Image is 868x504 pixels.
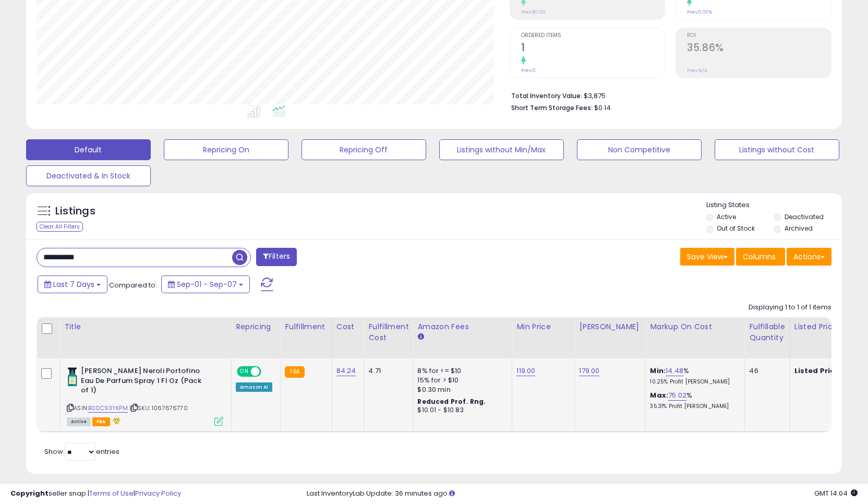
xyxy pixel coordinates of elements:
strong: Copyright [10,488,49,498]
div: seller snap | | [10,489,181,499]
div: Displaying 1 to 1 of 1 items [749,303,831,313]
span: FBA [92,417,110,426]
div: 46 [749,366,781,376]
div: % [650,366,737,386]
b: Total Inventory Value: [511,91,582,100]
button: Repricing On [164,139,288,160]
th: The percentage added to the cost of goods (COGS) that forms the calculator for Min & Max prices. [646,317,745,358]
button: Columns [736,248,785,266]
button: Listings without Cost [715,139,839,160]
h2: 1 [521,42,665,56]
small: Prev: 0.00% [687,9,712,15]
b: Max: [650,390,668,400]
label: Out of Stock [717,224,755,233]
div: $0.30 min [417,385,504,394]
div: Fulfillable Quantity [749,321,785,343]
small: FBA [285,366,304,378]
small: Prev: N/A [687,67,707,74]
span: Compared to: [109,280,157,290]
span: | SKU: 1067676770 [129,404,188,412]
a: 14.48 [666,366,683,376]
small: Prev: $0.00 [521,9,546,15]
p: Listing States: [706,200,842,210]
div: Cost [336,321,360,332]
b: Short Term Storage Fees: [511,103,593,112]
b: [PERSON_NAME] Neroli Portofino Eau De Parfum Spray 1 Fl Oz (Pack of 1) [81,366,208,398]
p: 35.31% Profit [PERSON_NAME] [650,403,737,410]
div: Amazon AI [236,382,272,392]
button: Sep-01 - Sep-07 [161,275,250,293]
button: Save View [680,248,734,266]
button: Actions [787,248,831,266]
a: B00C93YKPM [88,404,128,413]
div: $10.01 - $10.83 [417,406,504,415]
label: Active [717,212,736,221]
div: 8% for <= $10 [417,366,504,376]
span: Columns [743,251,776,262]
b: Listed Price: [794,366,842,376]
div: Last InventoryLab Update: 36 minutes ago. [307,489,858,499]
div: 4.71 [368,366,405,376]
a: 179.00 [579,366,599,376]
h5: Listings [55,204,95,219]
h2: 35.86% [687,42,831,56]
div: Title [64,321,227,332]
div: Clear All Filters [37,222,83,232]
button: Last 7 Days [38,275,107,293]
button: Listings without Min/Max [439,139,564,160]
label: Deactivated [785,212,824,221]
span: OFF [260,367,276,376]
div: Fulfillment [285,321,327,332]
div: Fulfillment Cost [368,321,408,343]
div: Amazon Fees [417,321,508,332]
a: 119.00 [516,366,535,376]
div: ASIN: [67,366,223,425]
a: 84.24 [336,366,356,376]
span: Sep-01 - Sep-07 [177,279,237,290]
span: ON [238,367,251,376]
li: $3,875 [511,89,824,101]
p: 10.25% Profit [PERSON_NAME] [650,378,737,386]
div: Min Price [516,321,570,332]
b: Reduced Prof. Rng. [417,397,486,406]
div: % [650,391,737,410]
img: 417pWv1qfeL._SL40_.jpg [67,366,78,387]
button: Deactivated & In Stock [26,165,151,186]
button: Default [26,139,151,160]
button: Repricing Off [302,139,426,160]
a: Privacy Policy [135,488,181,498]
label: Archived [785,224,813,233]
small: Amazon Fees. [417,332,424,342]
div: Markup on Cost [650,321,740,332]
span: Last 7 Days [53,279,94,290]
span: Ordered Items [521,33,665,39]
button: Non Competitive [577,139,702,160]
div: [PERSON_NAME] [579,321,641,332]
span: ROI [687,33,831,39]
i: hazardous material [110,417,121,424]
span: 2025-09-15 14:04 GMT [814,488,858,498]
span: Show: entries [44,447,119,457]
b: Min: [650,366,666,376]
span: All listings currently available for purchase on Amazon [67,417,91,426]
div: Repricing [236,321,276,332]
div: 15% for > $10 [417,376,504,385]
small: Prev: 0 [521,67,536,74]
a: 75.02 [668,390,686,401]
span: $0.14 [594,103,611,113]
button: Filters [256,248,297,266]
a: Terms of Use [89,488,134,498]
